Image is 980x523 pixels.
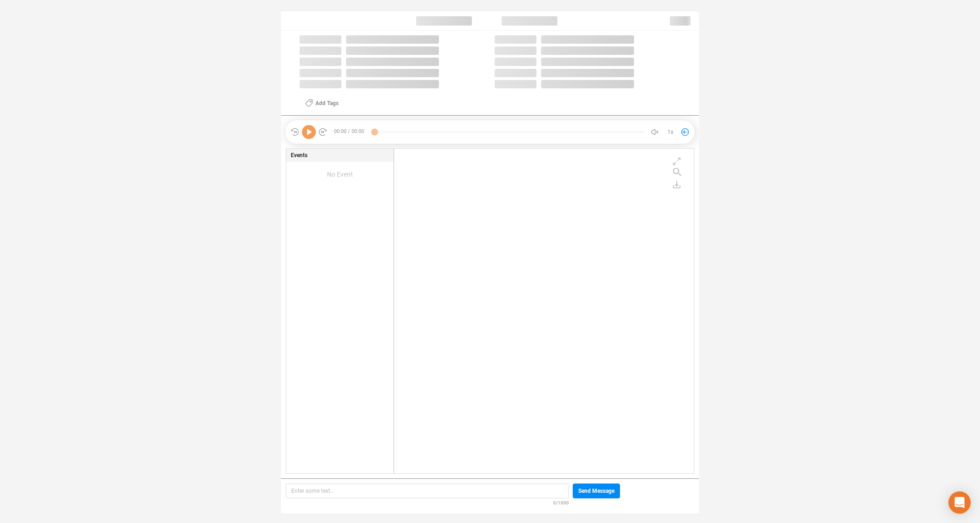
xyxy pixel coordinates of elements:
[315,96,339,111] span: Add Tags
[399,151,694,472] div: grid
[948,491,971,514] div: Open Intercom Messenger
[553,498,569,506] span: 0/1000
[286,162,393,187] div: No Event
[327,125,374,139] span: 00:00 / 00:00
[667,125,673,139] span: 1x
[291,151,307,159] span: Events
[573,483,620,498] button: Send Message
[664,126,677,139] button: 1x
[300,96,344,111] button: Add Tags
[578,483,614,498] span: Send Message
